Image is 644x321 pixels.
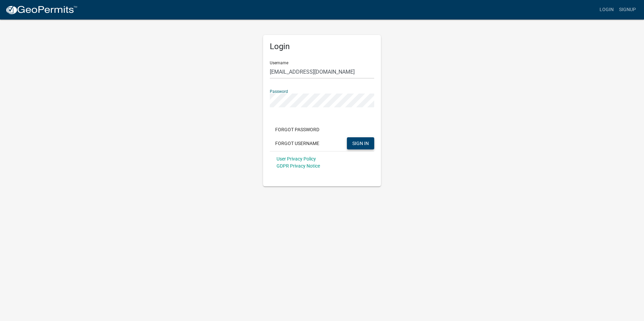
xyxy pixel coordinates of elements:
button: Forgot Username [270,137,325,149]
a: Login [597,3,616,16]
h5: Login [270,42,374,51]
button: Forgot Password [270,123,325,136]
a: User Privacy Policy [277,156,316,162]
span: SIGN IN [352,140,369,146]
button: SIGN IN [347,137,374,149]
a: Signup [616,3,639,16]
a: GDPR Privacy Notice [277,163,320,169]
